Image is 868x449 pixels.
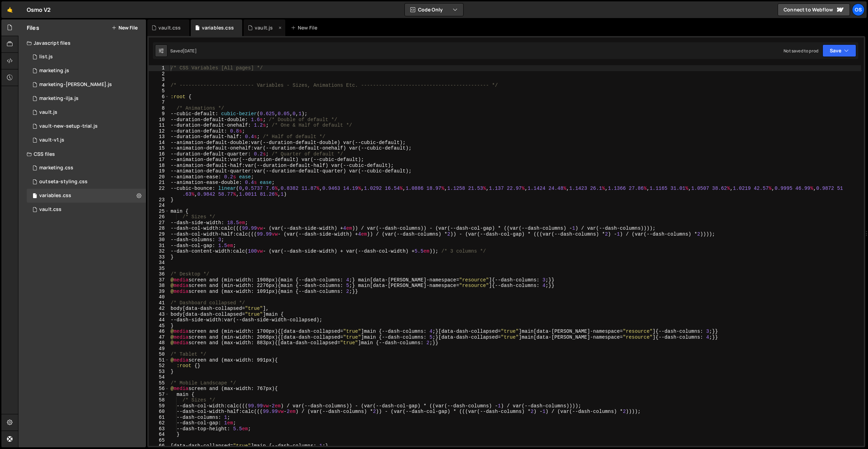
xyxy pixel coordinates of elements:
div: Osmo V2 [27,6,51,14]
div: 16596/45424.js [27,78,146,92]
div: 37 [149,277,169,283]
div: 5 [149,88,169,94]
div: 45 [149,323,169,329]
div: 10 [149,117,169,123]
div: 8 [149,105,169,111]
div: Saved [170,48,197,54]
div: 16596/45446.css [27,161,146,175]
div: Not saved to prod [784,48,818,54]
div: 59 [149,403,169,409]
div: 26 [149,214,169,220]
div: 31 [149,243,169,249]
div: marketing.css [39,165,73,171]
div: 13 [149,134,169,140]
div: 4 [149,83,169,88]
div: 66 [149,443,169,449]
div: variables.css [202,24,234,31]
div: 17 [149,157,169,163]
div: 39 [149,289,169,295]
div: 47 [149,334,169,340]
div: 38 [149,283,169,289]
div: 16596/45133.js [27,105,146,119]
div: 16596/45422.js [27,64,146,78]
div: vault.js [255,24,273,31]
div: 16596/45132.js [27,133,146,147]
div: 32 [149,248,169,254]
div: [DATE] [183,48,197,54]
div: 16596/45151.js [27,50,146,64]
div: 23 [149,197,169,203]
div: Os [852,3,865,16]
div: 1 [149,65,169,71]
div: 27 [149,220,169,226]
div: 29 [149,231,169,237]
div: 41 [149,300,169,306]
div: 42 [149,306,169,312]
div: 57 [149,392,169,398]
div: 16596/45152.js [27,119,146,133]
div: outseta-styling.css [39,179,88,185]
a: Connect to Webflow [778,3,850,16]
div: 12 [149,128,169,134]
div: 34 [149,260,169,266]
div: CSS files [18,147,146,161]
div: 56 [149,386,169,392]
div: variables.css [39,193,71,199]
div: 19 [149,168,169,174]
div: 28 [149,226,169,231]
button: New File [112,25,138,31]
div: 35 [149,266,169,272]
div: Javascript files [18,36,146,50]
div: 14 [149,140,169,146]
div: 63 [149,426,169,432]
div: 52 [149,363,169,369]
div: vault.css [39,206,62,213]
div: 16 [149,151,169,157]
button: Code Only [405,3,463,16]
div: 18 [149,163,169,169]
div: vault.js [39,109,57,116]
div: 6 [149,94,169,100]
div: 62 [149,420,169,426]
button: Save [822,44,856,57]
div: 65 [149,438,169,443]
div: 53 [149,369,169,375]
div: 33 [149,254,169,260]
div: 48 [149,340,169,346]
div: 15 [149,145,169,151]
div: vault-new-setup-trial.js [39,123,98,129]
div: 9 [149,111,169,117]
div: 25 [149,209,169,214]
div: 54 [149,374,169,380]
div: vault.css [158,24,181,31]
div: list.js [39,54,53,60]
div: New File [291,24,320,31]
a: 🤙 [1,1,18,18]
div: 30 [149,237,169,243]
div: 64 [149,432,169,438]
div: 11 [149,122,169,128]
div: 22 [149,186,169,197]
div: 58 [149,397,169,403]
div: 55 [149,380,169,386]
div: 20 [149,174,169,180]
div: 60 [149,409,169,415]
div: vault-v1.js [39,137,64,143]
div: 61 [149,415,169,421]
div: 44 [149,317,169,323]
h2: Files [27,24,39,32]
div: 2 [149,71,169,77]
div: 24 [149,203,169,209]
div: 40 [149,294,169,300]
div: 16596/45153.css [27,203,146,217]
div: 36 [149,271,169,277]
div: 16596/45154.css [27,189,146,203]
div: 16596/45156.css [27,175,146,189]
div: 21 [149,180,169,186]
div: marketing.js [39,68,69,74]
div: 3 [149,77,169,83]
div: 16596/45423.js [27,92,146,105]
div: 46 [149,329,169,334]
div: marketing-ilja.js [39,95,79,102]
div: marketing-[PERSON_NAME].js [39,82,112,88]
